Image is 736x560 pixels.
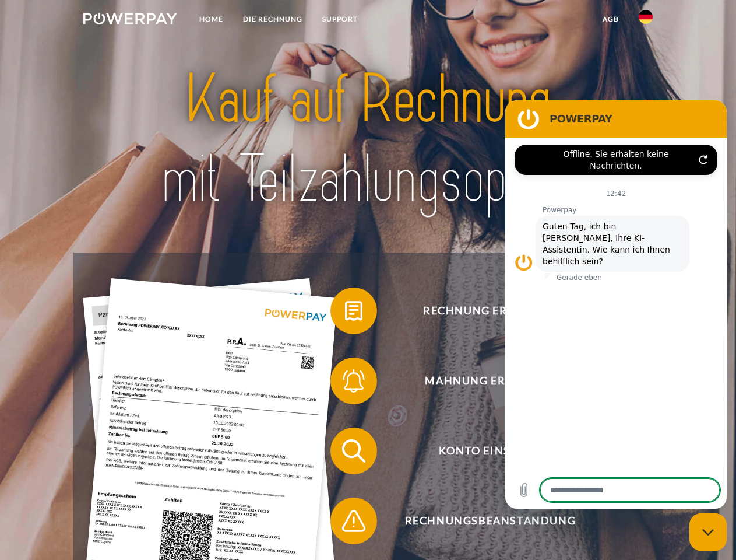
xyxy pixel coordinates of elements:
[330,498,633,544] button: Rechnungsbeanstandung
[689,513,727,551] iframe: Schaltfläche zum Öffnen des Messaging-Fensters; Konversation läuft
[639,10,653,24] img: de
[233,9,312,30] a: DIE RECHNUNG
[339,366,368,395] img: qb_bell.svg
[347,288,633,334] span: Rechnung erhalten?
[339,296,368,325] img: qb_bill.svg
[189,9,233,30] a: Home
[83,13,177,24] img: logo-powerpay-white.svg
[339,506,368,535] img: qb_warning.svg
[347,358,633,404] span: Mahnung erhalten?
[111,56,625,223] img: title-powerpay_de.svg
[330,428,633,474] button: Konto einsehen
[347,498,633,544] span: Rechnungsbeanstandung
[330,288,633,334] button: Rechnung erhalten?
[593,9,629,30] a: agb
[505,100,727,509] iframe: Messaging-Fenster
[312,9,368,30] a: SUPPORT
[339,436,368,466] img: qb_search.svg
[330,358,633,404] button: Mahnung erhalten?
[347,428,633,474] span: Konto einsehen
